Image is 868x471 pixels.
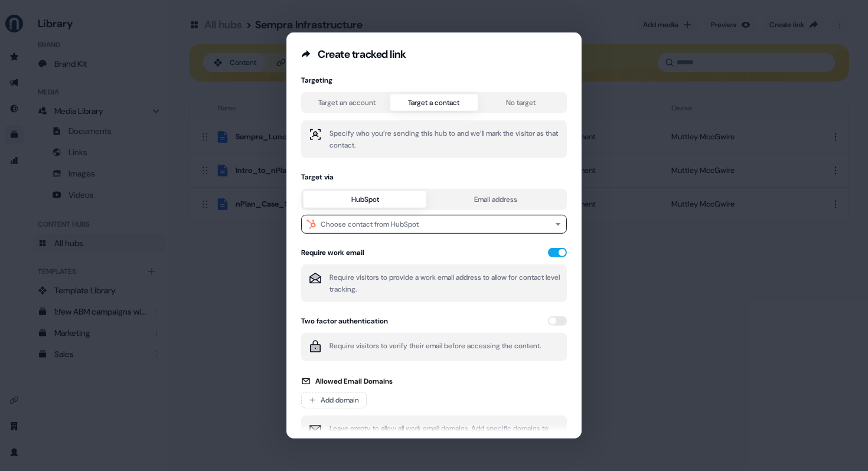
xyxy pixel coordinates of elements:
[329,340,541,354] p: Require visitors to verify their email before accessing the content.
[329,272,560,295] p: Require visitors to provide a work email address to allow for contact level tracking.
[329,423,560,446] p: Leave empty to allow all work email domains. Add specific domains to restrict access.
[321,218,419,230] div: Choose contact from HubSpot
[301,392,367,408] button: Add domain
[301,248,364,257] div: Require work email
[478,94,564,111] button: No target
[301,76,567,85] div: Targeting
[329,127,560,151] p: Specify who you’re sending this hub to and we’ll mark the visitor as that contact.
[318,47,406,61] div: Create tracked link
[301,316,388,326] div: Two factor authentication
[426,191,564,208] button: Email address
[315,375,393,387] span: Allowed Email Domains
[304,94,390,111] button: Target an account
[304,191,426,208] button: HubSpot
[390,94,477,111] button: Target a contact
[301,172,567,182] div: Target via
